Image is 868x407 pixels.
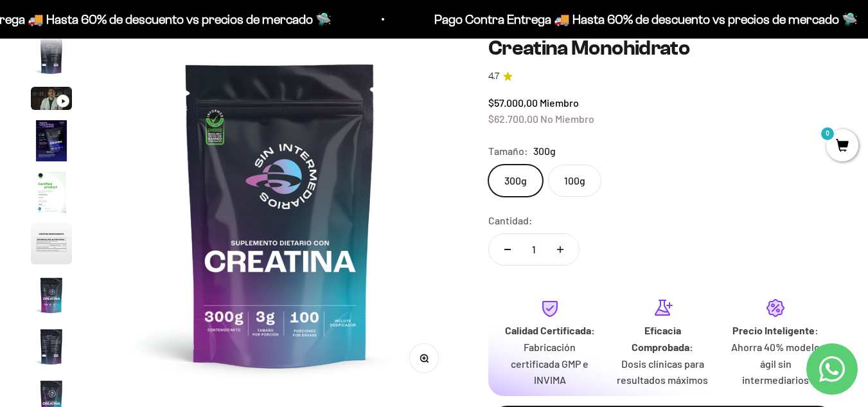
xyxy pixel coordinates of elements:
span: No Miembro [540,113,594,125]
button: Ir al artículo 6 [31,223,72,268]
button: Ir al artículo 2 [31,35,72,80]
button: Ir al artículo 3 [31,87,72,114]
p: Dosis clínicas para resultados máximos [617,356,709,388]
button: Aumentar cantidad [542,234,579,265]
img: Creatina Monohidrato [31,275,72,316]
p: Fabricación certificada GMP e INVIMA [504,339,596,388]
strong: Calidad Certificada: [505,324,595,336]
label: Cantidad: [488,212,533,229]
a: 0 [826,140,858,154]
img: Creatina Monohidrato [31,172,72,213]
span: 4.7 [488,69,499,84]
button: Ir al artículo 7 [31,275,72,320]
img: Creatina Monohidrato [31,35,72,77]
mark: 0 [820,126,835,141]
img: Creatina Monohidrato [31,326,72,367]
a: 4.74.7 de 5.0 estrellas [488,69,837,84]
span: $62.700,00 [488,113,538,125]
span: 300g [533,143,556,159]
legend: Tamaño: [488,143,528,159]
span: Miembro [540,96,579,109]
img: Creatina Monohidrato [31,223,72,264]
button: Reducir cantidad [489,234,526,265]
p: Ahorra 40% modelo ágil sin intermediarios [729,339,822,388]
img: Creatina Monohidrato [103,37,457,392]
img: Creatina Monohidrato [31,120,72,161]
strong: Precio Inteligente: [732,324,819,336]
span: $57.000,00 [488,96,538,109]
button: Ir al artículo 5 [31,172,72,217]
h1: Creatina Monohidrato [488,37,837,59]
p: Pago Contra Entrega 🚚 Hasta 60% de descuento vs precios de mercado 🛸 [432,9,856,30]
strong: Eficacia Comprobada: [632,324,693,353]
button: Ir al artículo 4 [31,120,72,165]
button: Ir al artículo 8 [31,326,72,371]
